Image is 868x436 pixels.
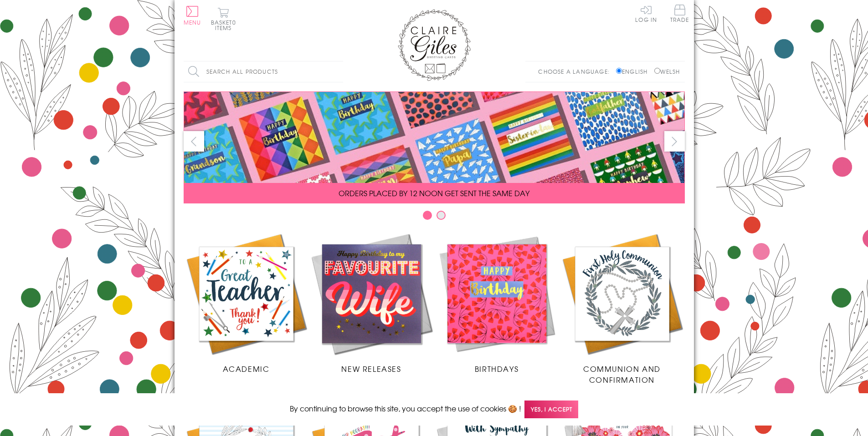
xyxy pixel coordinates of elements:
[398,9,471,81] img: Claire Giles Greetings Cards
[339,188,529,198] span: ORDERS PLACED BY 12 NOON GET SENT THE SAME DAY
[654,67,680,76] label: Welsh
[334,61,343,82] input: Search
[184,61,343,82] input: Search all products
[184,231,309,374] a: Academic
[341,363,401,374] span: New Releases
[654,68,660,74] input: Welsh
[616,68,622,74] input: English
[184,210,685,224] div: Carousel Pagination
[670,5,689,24] a: Trade
[309,231,434,374] a: New Releases
[664,131,685,152] button: next
[635,5,657,22] a: Log In
[184,6,201,25] button: Menu
[670,5,689,22] span: Trade
[423,211,432,220] button: Carousel Page 1 (Current Slide)
[583,363,661,385] span: Communion and Confirmation
[475,363,519,374] span: Birthdays
[215,18,236,32] span: 0 items
[223,363,270,374] span: Academic
[560,231,685,385] a: Communion and Confirmation
[616,67,652,76] label: English
[434,231,560,374] a: Birthdays
[184,131,204,152] button: prev
[184,18,201,26] span: Menu
[211,7,236,30] button: Basket0 items
[538,67,614,76] p: Choose a language:
[437,211,446,220] button: Carousel Page 2
[524,401,578,418] span: Yes, I accept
